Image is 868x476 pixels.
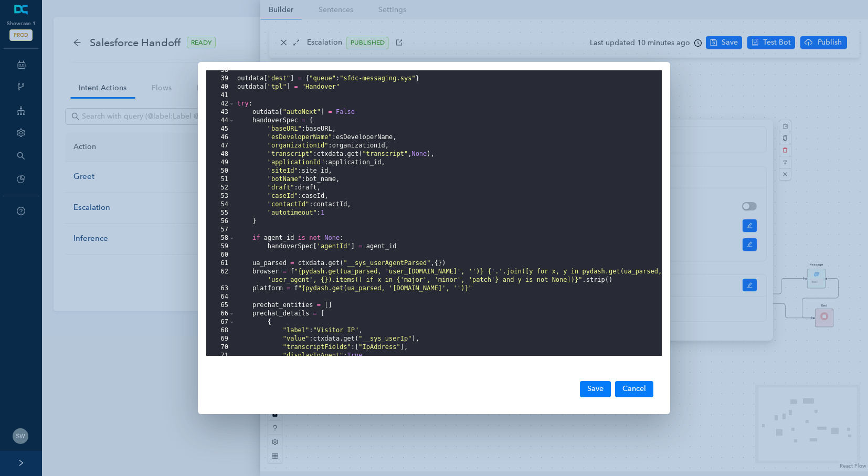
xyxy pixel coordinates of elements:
div: 48 [206,150,235,158]
div: 47 [206,142,235,150]
div: 43 [206,108,235,117]
div: 63 [206,284,235,293]
div: 44 [206,117,235,125]
div: 52 [206,184,235,192]
div: 57 [206,226,235,234]
div: 39 [206,75,235,83]
div: 61 [206,259,235,268]
div: 62 [206,268,235,284]
div: 53 [206,192,235,200]
div: 54 [206,200,235,209]
div: 70 [206,343,235,352]
div: 60 [206,251,235,259]
div: 58 [206,234,235,242]
div: 67 [206,318,235,326]
div: 51 [206,175,235,184]
button: Save [580,381,611,397]
div: 41 [206,91,235,100]
div: 40 [206,83,235,91]
div: 65 [206,301,235,310]
div: 66 [206,310,235,318]
div: 68 [206,326,235,335]
div: 45 [206,125,235,133]
div: 50 [206,167,235,175]
div: 46 [206,133,235,142]
div: 55 [206,209,235,217]
div: 56 [206,217,235,226]
button: Cancel [615,381,653,397]
div: 59 [206,242,235,251]
div: 64 [206,293,235,301]
div: 69 [206,335,235,343]
div: 71 [206,352,235,360]
div: 42 [206,100,235,108]
div: 38 [206,66,235,75]
div: 49 [206,158,235,167]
